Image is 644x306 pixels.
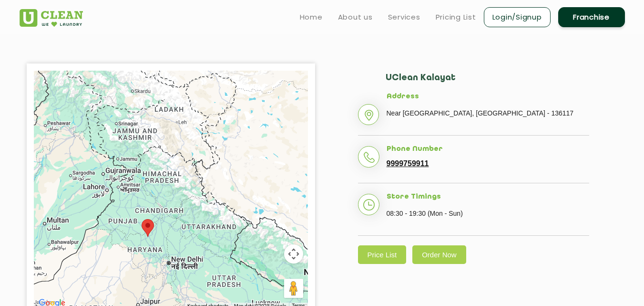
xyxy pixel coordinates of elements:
[284,244,303,264] button: Map camera controls
[20,9,83,27] img: UClean Laundry and Dry Cleaning
[284,279,303,298] button: Drag Pegman onto the map to open Street View
[484,7,551,27] a: Login/Signup
[338,11,373,23] a: About us
[558,7,625,27] a: Franchise
[387,106,589,120] p: Near [GEOGRAPHIC_DATA], [GEOGRAPHIC_DATA] - 136117
[387,193,589,201] h5: Store Timings
[358,245,407,264] a: Price List
[436,11,476,23] a: Pricing List
[387,145,589,154] h5: Phone Number
[387,159,429,168] a: 9999759911
[386,73,589,93] h2: UClean Kalayat
[388,11,420,23] a: Services
[412,245,466,264] a: Order Now
[387,93,589,101] h5: Address
[387,206,589,221] p: 08:30 - 19:30 (Mon - Sun)
[300,11,323,23] a: Home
